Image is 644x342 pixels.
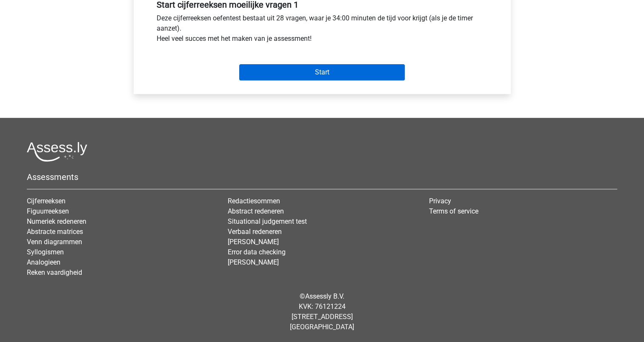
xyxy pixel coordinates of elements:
a: Figuurreeksen [27,207,69,215]
a: Analogieen [27,258,60,266]
img: Assessly logo [27,142,87,162]
a: Numeriek redeneren [27,217,86,225]
a: Redactiesommen [228,197,280,205]
a: Situational judgement test [228,217,307,225]
a: Abstracte matrices [27,228,83,236]
a: Venn diagrammen [27,238,82,246]
a: [PERSON_NAME] [228,238,279,246]
h5: Assessments [27,172,617,182]
a: Terms of service [429,207,478,215]
a: [PERSON_NAME] [228,258,279,266]
a: Assessly B.V. [305,292,344,300]
div: © KVK: 76121224 [STREET_ADDRESS] [GEOGRAPHIC_DATA] [20,285,624,339]
a: Privacy [429,197,451,205]
a: Cijferreeksen [27,197,66,205]
div: Deze cijferreeksen oefentest bestaat uit 28 vragen, waar je 34:00 minuten de tijd voor krijgt (al... [150,13,494,47]
a: Reken vaardigheid [27,268,82,276]
input: Start [239,64,405,80]
a: Syllogismen [27,248,64,256]
a: Abstract redeneren [228,207,284,215]
a: Verbaal redeneren [228,228,282,236]
a: Error data checking [228,248,286,256]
